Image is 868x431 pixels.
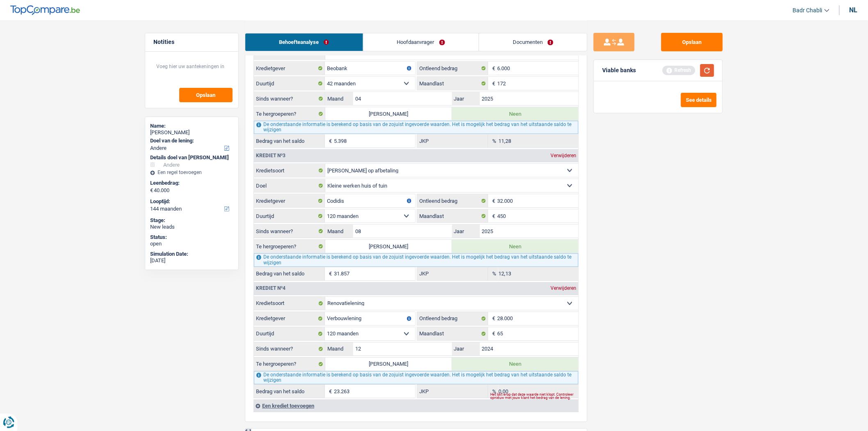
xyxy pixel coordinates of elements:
[254,399,578,412] div: Een krediet toevoegen
[452,225,480,238] label: Jaar
[150,123,233,129] div: Name:
[150,170,233,175] div: Een regel toevoegen
[325,358,452,371] label: [PERSON_NAME]
[150,224,233,230] div: New leads
[325,134,334,147] span: €
[254,134,325,147] label: Bedrag van het saldo
[417,312,488,325] label: Ontleend bedrag
[417,194,488,207] label: Ontleend bedrag
[325,92,353,105] label: Maand
[786,4,829,17] a: Badr Chabli
[179,88,233,102] button: Opslaan
[254,385,325,398] label: Bedrag van het saldo
[254,371,578,384] div: De onderstaande informatie is berekend op basis van de zojuist ingevoerde waarden. Het is mogelij...
[254,240,325,253] label: Te hergroeperen?
[254,153,288,158] div: Krediet nº3
[254,267,325,280] label: Bedrag van het saldo
[254,297,325,310] label: Kredietsoort
[452,358,579,371] label: Neen
[325,342,353,355] label: Maand
[254,107,325,120] label: Te hergroeperen?
[10,5,80,15] img: TopCompare Logo
[417,62,488,75] label: Ontleend bedrag
[254,358,325,371] label: Te hergroeperen?
[488,62,497,75] span: €
[488,327,497,340] span: €
[150,234,233,241] div: Status:
[480,342,579,355] input: JJJJ
[325,267,334,280] span: €
[662,66,695,75] div: Refresh
[480,92,579,105] input: JJJJ
[661,33,723,51] button: Opslaan
[254,312,325,325] label: Kredietgever
[150,180,232,186] label: Leenbedrag:
[488,312,497,325] span: €
[254,121,578,134] div: De onderstaande informatie is berekend op basis van de zojuist ingevoerde waarden. Het is mogelij...
[150,257,233,264] div: [DATE]
[325,225,353,238] label: Maand
[417,327,488,340] label: Maandlast
[488,385,498,398] span: %
[488,194,497,207] span: €
[254,225,325,238] label: Sinds wanneer?
[353,225,452,238] input: MM
[254,327,325,340] label: Duurtijd
[325,385,334,398] span: €
[150,251,233,257] div: Simulation Date:
[452,92,480,105] label: Jaar
[150,198,232,205] label: Looptijd:
[353,92,452,105] input: MM
[417,134,488,147] label: JKP
[793,7,822,14] span: Badr Chabli
[254,77,325,90] label: Duurtijd
[254,342,325,355] label: Sinds wanneer?
[353,342,452,355] input: MM
[254,194,325,207] label: Kredietgever
[548,153,578,158] div: Verwijderen
[245,33,363,51] a: Behoefteanalyse
[488,209,497,222] span: €
[417,385,488,398] label: JKP
[254,253,578,266] div: De onderstaande informatie is berekend op basis van de zojuist ingevoerde waarden. Het is mogelij...
[681,93,717,107] button: See details
[488,134,498,147] span: %
[254,164,325,177] label: Kredietsoort
[150,129,233,136] div: [PERSON_NAME]
[325,107,452,120] label: [PERSON_NAME]
[325,240,452,253] label: [PERSON_NAME]
[150,217,233,224] div: Stage:
[417,209,488,222] label: Maandlast
[363,33,479,51] a: Hoofdaanvrager
[490,394,578,398] div: Het lijkt erop dat deze waarde niet klopt. Controleer opnieuw met jouw klant het bedrag van de le...
[196,92,216,98] span: Opslaan
[548,286,578,291] div: Verwijderen
[488,77,497,90] span: €
[254,209,325,222] label: Duurtijd
[150,138,232,144] label: Doel van de lening:
[153,39,230,46] h5: Notities
[150,241,233,247] div: open
[150,187,153,194] span: €
[480,225,579,238] input: JJJJ
[417,77,488,90] label: Maandlast
[452,107,579,120] label: Neen
[254,286,288,291] div: Krediet nº4
[479,33,587,51] a: Documenten
[452,240,579,253] label: Neen
[417,267,488,280] label: JKP
[488,267,498,280] span: %
[254,92,325,105] label: Sinds wanneer?
[150,154,233,161] div: Details doel van [PERSON_NAME]
[254,179,325,192] label: Doel
[850,6,858,14] div: nl
[602,67,636,74] div: Viable banks
[452,342,480,355] label: Jaar
[254,62,325,75] label: Kredietgever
